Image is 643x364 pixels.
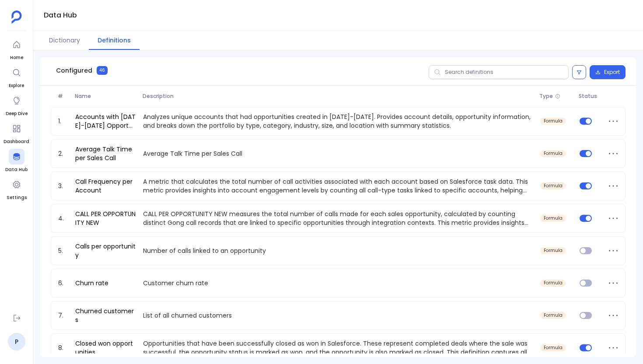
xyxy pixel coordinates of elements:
[72,112,140,130] a: Accounts with [DATE]-[DATE] Opportunities
[140,246,536,255] p: Number of calls linked to an opportunity
[140,112,536,130] p: Analyzes unique accounts that had opportunities created in [DATE]-[DATE]. Provides account detail...
[429,65,569,79] input: Search definitions
[72,145,140,162] a: Average Talk Time per Sales Call
[97,66,108,75] span: 46
[40,31,89,50] button: Dictionary
[140,311,536,320] p: List of all churned customers
[55,246,72,255] span: 5.
[56,66,92,75] span: Configured
[544,216,563,221] span: formula
[55,214,72,223] span: 4.
[544,345,563,350] span: formula
[544,313,563,318] span: formula
[5,166,28,173] span: Data Hub
[140,339,536,357] p: Opportunities that have been successfully closed as won in Salesforce. These represent completed ...
[89,31,140,50] button: Definitions
[544,183,563,189] span: formula
[140,177,536,195] p: A metric that calculates the total number of call activities associated with each account based o...
[5,149,28,173] a: Data Hub
[140,149,536,158] p: Average Talk Time per Sales Call
[55,149,72,158] span: 2.
[139,93,536,100] span: Description
[44,9,77,21] h1: Data Hub
[55,279,72,287] span: 6.
[55,311,72,320] span: 7.
[575,93,604,100] span: Status
[544,280,563,286] span: formula
[9,54,24,61] span: Home
[72,339,140,357] a: Closed won opportunities
[9,37,24,61] a: Home
[7,194,27,201] span: Settings
[72,279,112,287] a: Churn rate
[6,110,28,117] span: Deep Dive
[590,65,626,79] button: Export
[140,279,536,287] p: Customer churn rate
[54,93,71,100] span: #
[7,177,27,201] a: Settings
[55,182,72,190] span: 3.
[8,333,25,350] a: P
[6,93,28,117] a: Deep Dive
[604,69,620,76] span: Export
[72,177,140,195] a: Call Frequency per Account
[544,151,563,156] span: formula
[3,121,29,145] a: Dashboard
[72,242,140,259] a: Calls per opportunity
[544,248,563,253] span: formula
[55,343,72,352] span: 8.
[11,10,22,24] img: petavue logo
[55,117,72,126] span: 1.
[544,119,563,124] span: formula
[9,82,24,89] span: Explore
[72,210,140,227] a: CALL PER OPPORTUNITY NEW
[71,93,139,100] span: Name
[140,210,536,227] p: CALL PER OPPORTUNITY NEW measures the total number of calls made for each sales opportunity, calc...
[3,138,29,145] span: Dashboard
[9,65,24,89] a: Explore
[539,93,553,100] span: Type
[72,307,140,324] a: Churned customers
